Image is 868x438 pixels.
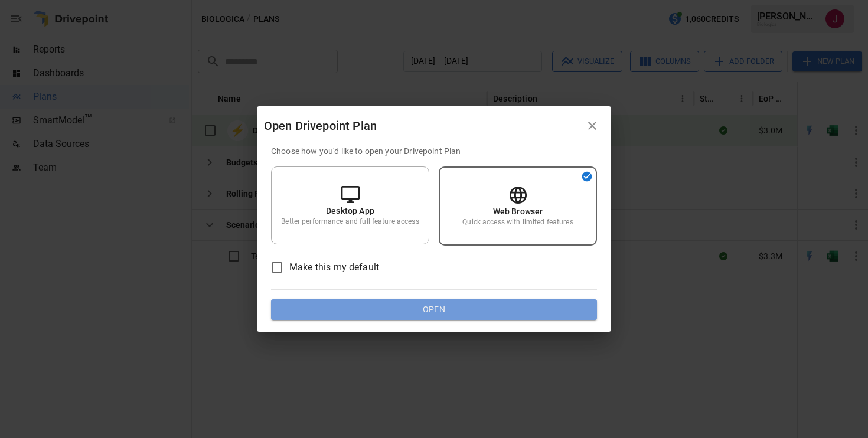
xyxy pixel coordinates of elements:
p: Quick access with limited features [462,217,573,227]
p: Better performance and full feature access [281,217,419,227]
p: Desktop App [326,205,374,217]
p: Web Browser [493,205,543,217]
div: Open Drivepoint Plan [264,116,580,135]
span: Make this my default [289,260,379,274]
p: Choose how you'd like to open your Drivepoint Plan [271,145,597,157]
button: Open [271,299,597,321]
